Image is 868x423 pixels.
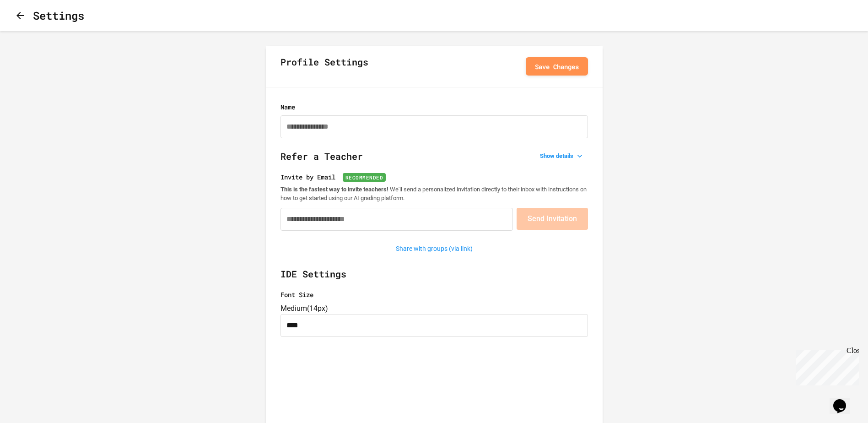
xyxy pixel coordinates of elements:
label: Font Size [280,290,588,299]
h2: Refer a Teacher [280,149,588,172]
h2: IDE Settings [280,267,588,290]
button: Share with groups (via link) [391,242,477,256]
h1: Settings [33,7,84,24]
button: Save Changes [526,57,588,76]
iframe: chat widget [830,386,859,414]
div: Chat with us now!Close [4,4,63,58]
span: Recommended [343,173,386,182]
div: Medium ( 14px ) [280,303,588,314]
label: Invite by Email [280,172,588,182]
strong: This is the fastest way to invite teachers! [280,186,388,193]
h2: Profile Settings [280,55,368,78]
iframe: chat widget [792,347,859,385]
p: We'll send a personalized invitation directly to their inbox with instructions on how to get star... [280,185,588,202]
button: Send Invitation [517,208,588,230]
button: Show details [536,150,588,163]
label: Name [280,102,588,112]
